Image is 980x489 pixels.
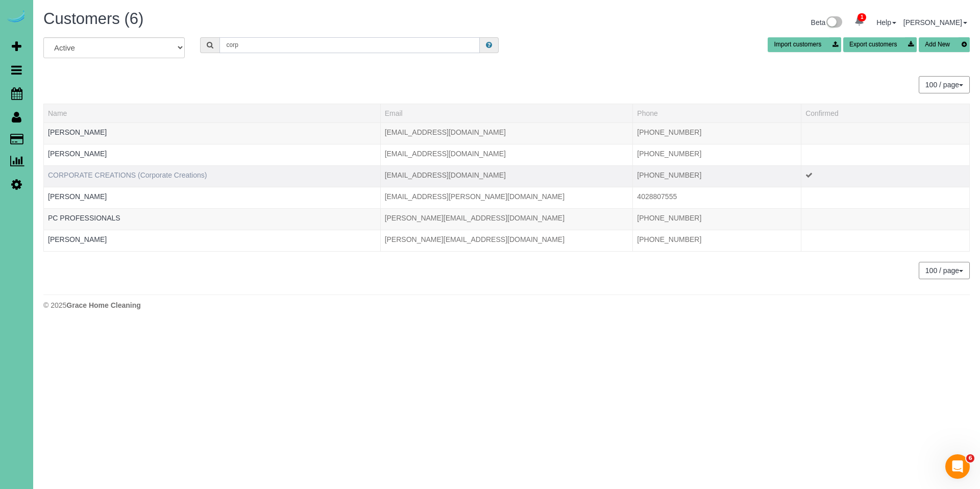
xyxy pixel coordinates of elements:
button: Import customers [768,37,841,52]
td: Email [380,208,633,230]
a: Beta [811,18,843,27]
div: Tags [48,202,376,204]
td: Confirmed [801,144,970,165]
td: Name [44,208,381,230]
td: Confirmed [801,165,970,187]
td: Name [44,230,381,251]
a: [PERSON_NAME] [903,18,967,27]
a: [PERSON_NAME] [48,192,107,201]
a: PC PROFESSIONALS [48,214,120,222]
td: Phone [633,230,801,251]
th: Confirmed [801,104,970,123]
td: Email [380,187,633,208]
iframe: Intercom live chat [945,454,970,479]
td: Name [44,144,381,165]
button: 100 / page [919,262,970,279]
td: Name [44,187,381,208]
td: Phone [633,208,801,230]
td: Confirmed [801,187,970,208]
button: Add New [919,37,970,52]
a: CORPORATE CREATIONS (Corporate Creations) [48,171,207,179]
strong: Grace Home Cleaning [66,301,141,309]
button: Export customers [843,37,917,52]
nav: Pagination navigation [919,76,970,93]
img: New interface [825,16,842,30]
div: Tags [48,137,376,140]
a: [PERSON_NAME] [48,150,107,158]
th: Email [380,104,633,123]
span: 1 [857,13,866,21]
nav: Pagination navigation [919,262,970,279]
span: 6 [966,454,974,462]
td: Email [380,165,633,187]
div: © 2025 [43,300,970,310]
td: Phone [633,165,801,187]
button: 100 / page [919,76,970,93]
td: Phone [633,144,801,165]
input: Search customers ... [219,37,480,53]
td: Confirmed [801,208,970,230]
td: Name [44,165,381,187]
td: Email [380,144,633,165]
td: Email [380,123,633,144]
td: Phone [633,123,801,144]
td: Name [44,123,381,144]
a: [PERSON_NAME] [48,235,107,243]
span: Customers (6) [43,10,143,28]
div: Tags [48,180,376,183]
div: Tags [48,244,376,247]
div: Tags [48,159,376,161]
th: Phone [633,104,801,123]
td: Phone [633,187,801,208]
td: Confirmed [801,123,970,144]
a: [PERSON_NAME] [48,128,107,136]
th: Name [44,104,381,123]
td: Confirmed [801,230,970,251]
td: Email [380,230,633,251]
img: Automaid Logo [6,10,27,25]
div: Tags [48,223,376,226]
a: Help [876,18,896,27]
a: 1 [849,10,869,33]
